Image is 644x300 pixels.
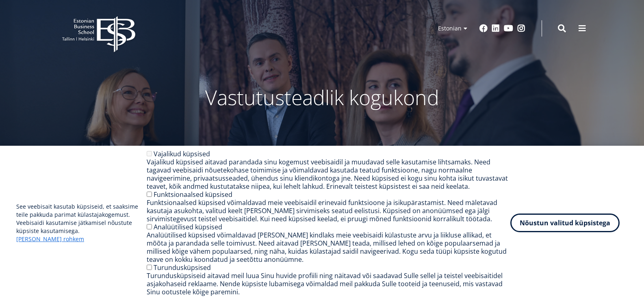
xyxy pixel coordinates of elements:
div: Vajalikud küpsised aitavad parandada sinu kogemust veebisaidil ja muudavad selle kasutamise lihts... [147,158,510,190]
button: Nõustun valitud küpsistega [510,214,620,232]
a: Instagram [517,24,525,32]
div: Turundusküpsiseid aitavad meil luua Sinu huvide profiili ning näitavad või saadavad Sulle sellel ... [147,272,510,296]
a: Linkedin [492,24,500,32]
p: Vastutusteadlik kogukond [107,85,538,110]
label: Funktsionaalsed küpsised [154,190,232,199]
label: Turundusküpsised [154,263,211,272]
a: [PERSON_NAME] rohkem [16,235,84,243]
div: Funktsionaalsed küpsised võimaldavad meie veebisaidil erinevaid funktsioone ja isikupärastamist. ... [147,199,510,223]
a: Facebook [479,24,488,32]
label: Vajalikud küpsised [154,149,210,158]
p: See veebisait kasutab küpsiseid, et saaksime teile pakkuda parimat külastajakogemust. Veebisaidi ... [16,203,147,243]
div: Analüütilised küpsised võimaldavad [PERSON_NAME] kindlaks meie veebisaidi külastuste arvu ja liik... [147,231,510,263]
label: Analüütilised küpsised [154,222,222,231]
a: Youtube [504,24,513,32]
